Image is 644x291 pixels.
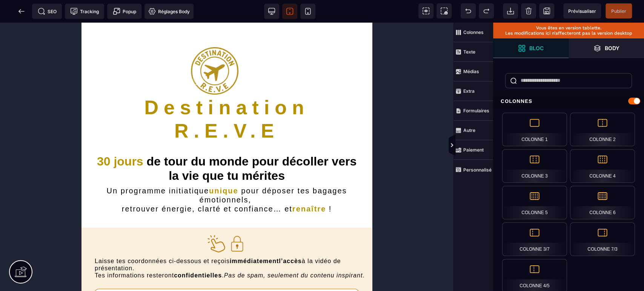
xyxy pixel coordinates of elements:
h2: Un programme initiatique pour déposer tes bagages émotionnels, retrouver énergie, clarté et confi... [11,164,279,191]
span: Ouvrir les calques [569,38,644,58]
span: Favicon [144,4,194,19]
div: Colonne 3 [502,149,567,183]
strong: Autre [463,127,475,133]
div: Colonne 7/3 [570,222,635,256]
div: Colonne 1 [502,113,567,146]
span: Capture d'écran [437,3,452,18]
strong: Médias [463,69,479,74]
span: Extra [453,81,493,101]
strong: Personnalisé [463,167,492,173]
strong: Bloc [529,45,544,51]
h1: de tour du monde pour décoller vers la vie que tu mérites [11,132,279,164]
span: Retour [14,4,29,19]
span: Défaire [461,3,476,18]
span: Créer une alerte modale [107,4,141,19]
strong: Paiement [463,147,484,153]
span: Enregistrer le contenu [606,3,632,18]
strong: Texte [463,49,475,55]
span: Prévisualiser [568,8,596,14]
strong: Body [605,45,619,51]
span: Métadata SEO [32,4,62,19]
span: Voir mobile [300,4,315,19]
div: Colonne 4 [570,149,635,183]
span: Autre [453,121,493,140]
img: 39d130436b8bf47ad0c60528f83477c9_padlock.png [145,211,166,231]
span: Code de suivi [65,4,104,19]
span: Voir les composants [418,3,433,18]
div: Colonne 3/7 [502,222,567,256]
span: Texte [453,42,493,62]
span: Tracking [70,8,99,15]
span: Personnalisé [453,160,493,179]
strong: Formulaires [463,108,489,113]
span: Voir tablette [282,4,297,19]
span: SEO [38,8,57,15]
span: Nettoyage [521,3,536,18]
text: Laisse tes coordonnées ci-dessous et reçois à la vidéo de présentation. Tes informations resteron... [6,233,285,259]
img: 6bc32b15c6a1abf2dae384077174aadc_LOGOT15p.png [109,25,157,72]
span: Voir bureau [264,4,279,19]
strong: Extra [463,88,475,94]
span: Aperçu [563,3,601,18]
p: Vous êtes en version tablette. [497,25,640,31]
span: Paiement [453,140,493,160]
span: Enregistrer [539,3,554,18]
span: Importer [503,3,518,18]
div: Colonne 6 [570,186,635,219]
span: Médias [453,62,493,81]
i: Pas de spam, seulement du contenu inspirant [143,250,281,256]
span: Afficher les vues [493,134,501,157]
span: Ouvrir les blocs [493,38,569,58]
img: 6e4d6bb492642af8febf9bbbab80ad66_finger.png [124,211,145,231]
div: Colonne 5 [502,186,567,219]
b: immédiatement [148,235,197,242]
span: Réglages Body [148,8,190,15]
span: Formulaires [453,101,493,121]
span: Popup [113,8,136,15]
div: Colonne 2 [570,113,635,146]
span: Rétablir [479,3,494,18]
div: Colonnes [493,94,644,108]
b: confidentielles [92,250,140,256]
p: Les modifications ici n’affecteront pas la version desktop [497,31,640,36]
b: l’accès [197,235,220,242]
strong: Colonnes [463,29,484,35]
span: Publier [611,8,626,14]
span: Colonnes [453,23,493,42]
